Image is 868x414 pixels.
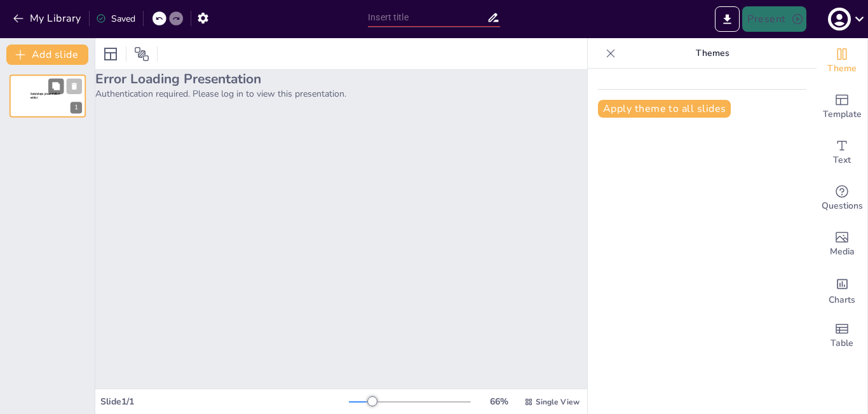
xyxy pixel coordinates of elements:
span: Questions [822,199,863,213]
div: 1 [71,102,82,114]
div: Saved [96,13,135,25]
div: Add charts and graphs [817,267,867,313]
span: Position [134,46,149,62]
span: Media [830,245,855,259]
button: Apply theme to all slides [598,100,731,118]
div: Change the overall theme [817,38,867,84]
div: Layout [100,44,121,64]
span: Sendsteps presentation editor [31,92,60,99]
div: Add images, graphics, shapes or video [817,221,867,267]
span: Theme [827,62,857,76]
span: Single View [536,397,580,407]
div: Get real-time input from your audience [817,176,867,221]
h2: Error Loading Presentation [95,70,587,88]
button: My Library [10,8,86,29]
div: Slide 1 / 1 [100,396,349,408]
span: Text [833,153,851,167]
button: Duplicate Slide [48,78,64,93]
div: Add ready made slides [817,84,867,130]
div: Add text boxes [817,130,867,176]
input: Insert title [368,8,487,27]
div: 1 [10,74,86,118]
p: Authentication required. Please log in to view this presentation. [95,88,587,100]
div: Add a table [817,313,867,359]
button: Export to PowerPoint [715,6,740,32]
span: Table [831,336,853,350]
p: Themes [621,38,804,69]
span: Template [823,107,862,121]
div: 66 % [484,396,514,408]
button: Present [742,6,806,32]
button: Add slide [6,45,88,65]
span: Charts [829,293,855,307]
button: Cannot delete last slide [67,78,82,93]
